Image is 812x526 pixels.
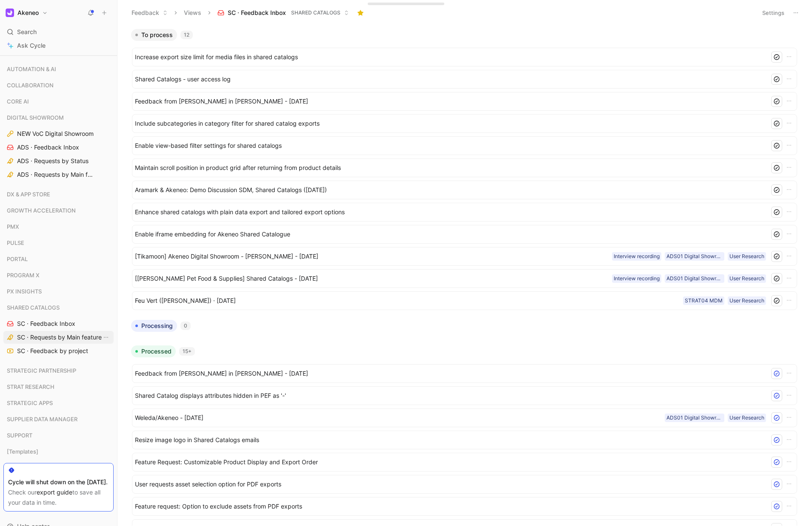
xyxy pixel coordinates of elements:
[3,26,114,38] div: Search
[666,414,723,422] div: ADS01 Digital Showroom
[3,236,114,252] div: PULSE
[3,188,114,201] div: DX & APP STORE
[3,413,114,425] div: SUPPLIER DATA MANAGER
[3,429,114,442] div: SUPPORT
[291,9,340,17] span: SHARED CATALOGS
[758,7,788,19] button: Settings
[135,185,766,195] span: Aramark & Akeneo: Demo Discussion SDM, Shared Catalogs ([DATE])
[132,431,797,449] a: Resize image logo in Shared Catalogs emails
[3,285,114,300] div: PX INSIGHTS
[17,143,79,152] span: ADS · Feedback Inbox
[729,252,764,261] div: User Research
[132,475,797,494] a: User requests asset selection option for PDF exports
[132,291,797,310] a: Feu Vert ([PERSON_NAME]) · [DATE]User ResearchSTRAT04 MDM
[3,364,114,379] div: STRATEGIC PARTNERSHIP
[3,188,114,203] div: DX & APP STORE
[3,269,114,282] div: PROGRAM X
[7,415,77,423] span: SUPPLIER DATA MANAGER
[3,220,114,236] div: PMX
[3,397,114,409] div: STRATEGIC APPS
[3,269,114,284] div: PROGRAM X
[180,31,193,39] div: 12
[135,141,766,151] span: Enable view-based filter settings for shared catalogs
[131,345,176,357] button: Processed
[17,157,89,165] span: ADS · Requests by Status
[7,399,53,407] span: STRATEGIC APPS
[3,141,114,154] a: ADS · Feedback Inbox
[17,333,102,342] span: SC · Requests by Main feature
[17,9,39,17] h1: Akeneo
[3,111,114,124] div: DIGITAL SHOWROOM
[135,52,766,62] span: Increase export size limit for media files in shared catalogs
[7,303,60,312] span: SHARED CATALOGS
[37,489,72,496] a: export guide
[3,95,114,108] div: CORE AI
[7,81,54,89] span: COLLABORATION
[3,413,114,428] div: SUPPLIER DATA MANAGER
[3,253,114,268] div: PORTAL
[666,274,723,283] div: ADS01 Digital Showroom
[3,220,114,233] div: PMX
[132,386,797,405] a: Shared Catalog displays attributes hidden in PEF as '-'
[128,6,172,19] button: Feedback
[3,317,114,330] a: SC · Feedback Inbox
[3,63,114,78] div: AUTOMATION & AI
[3,63,114,75] div: AUTOMATION & AI
[3,397,114,412] div: STRATEGIC APPS
[7,366,76,375] span: STRATEGIC PARTNERSHIP
[135,74,766,84] span: Shared Catalogs - user access log
[132,269,797,288] a: [[PERSON_NAME] Pet Food & Supplies] Shared Catalogs - [DATE]User ResearchADS01 Digital ShowroomIn...
[17,40,46,51] span: Ask Cycle
[132,364,797,383] a: Feedback from [PERSON_NAME] in [PERSON_NAME] - [DATE]
[7,190,50,198] span: DX & APP STORE
[132,136,797,155] a: Enable view-based filter settings for shared catalogs
[7,206,76,215] span: GROWTH ACCELERATION
[135,273,609,284] span: [[PERSON_NAME] Pet Food & Supplies] Shared Catalogs - [DATE]
[3,155,114,167] a: ADS · Requests by Status
[132,158,797,177] a: Maintain scroll position in product grid after returning from product details
[132,453,797,471] a: Feature Request: Customizable Product Display and Export Order
[132,48,797,66] a: Increase export size limit for media files in shared catalogs
[135,96,766,106] span: Feedback from [PERSON_NAME] in [PERSON_NAME] - [DATE]
[3,331,114,344] a: SC · Requests by Main featureView actions
[3,204,114,219] div: GROWTH ACCELERATION
[685,296,723,305] div: STRAT04 MDM
[6,9,14,17] img: Akeneo
[135,251,609,262] span: [Tikamoon] Akeneo Digital Showroom - [PERSON_NAME] - [DATE]
[7,97,29,106] span: CORE AI
[614,274,660,283] div: Interview recording
[7,65,56,73] span: AUTOMATION & AI
[131,320,177,332] button: Processing
[180,6,205,19] button: Views
[729,274,764,283] div: User Research
[3,253,114,265] div: PORTAL
[135,368,766,379] span: Feedback from [PERSON_NAME] in [PERSON_NAME] - [DATE]
[3,380,114,396] div: STRAT RESEARCH
[7,287,42,296] span: PX INSIGHTS
[17,170,94,179] span: ADS · Requests by Main feature
[141,31,173,39] span: To process
[3,380,114,393] div: STRAT RESEARCH
[17,27,37,37] span: Search
[7,255,28,263] span: PORTAL
[8,477,109,487] div: Cycle will shut down on the [DATE].
[3,79,114,92] div: COLLABORATION
[135,501,766,512] span: Feature request: Option to exclude assets from PDF exports
[141,347,172,356] span: Processed
[135,118,766,129] span: Include subcategories in category filter for shared catalog exports
[3,301,114,314] div: SHARED CATALOGS
[131,29,177,41] button: To process
[135,229,766,239] span: Enable iframe embedding for Akeneo Shared Catalogue
[666,252,723,261] div: ADS01 Digital Showroom
[3,285,114,298] div: PX INSIGHTS
[132,225,797,244] a: Enable iframe embedding for Akeneo Shared Catalogue
[135,479,766,489] span: User requests asset selection option for PDF exports
[135,296,680,306] span: Feu Vert ([PERSON_NAME]) · [DATE]
[135,163,766,173] span: Maintain scroll position in product grid after returning from product details
[128,320,801,339] div: Processing0
[3,236,114,249] div: PULSE
[3,79,114,94] div: COLLABORATION
[7,271,40,279] span: PROGRAM X
[3,7,50,19] button: AkeneoAkeneo
[132,203,797,221] a: Enhance shared catalogs with plain data export and tailored export options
